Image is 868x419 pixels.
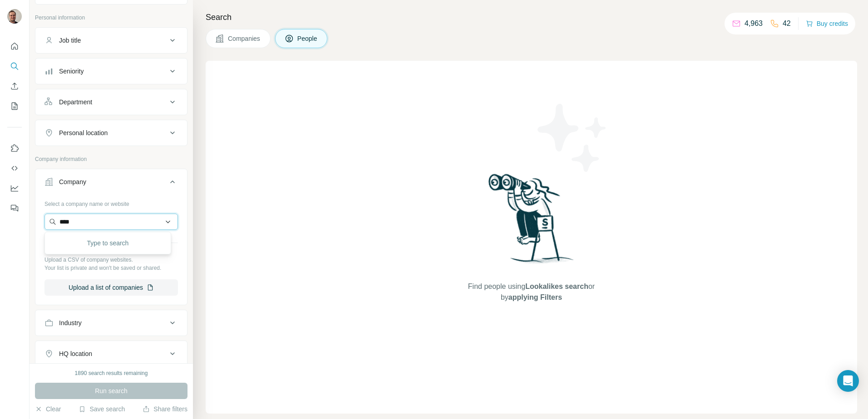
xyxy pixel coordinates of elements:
[7,160,22,176] button: Use Surfe API
[7,9,22,24] img: Avatar
[35,60,187,82] button: Seniority
[35,122,187,144] button: Personal location
[7,140,22,156] button: Use Surfe on LinkedIn
[7,180,22,196] button: Dashboard
[206,11,857,24] h4: Search
[79,404,125,414] button: Save search
[59,97,92,107] div: Department
[44,256,178,264] p: Upload a CSV of company websites.
[35,312,187,334] button: Industry
[59,349,92,358] div: HQ location
[806,17,848,30] button: Buy credits
[44,196,178,208] div: Select a company name or website
[7,38,22,54] button: Quick start
[59,128,108,137] div: Personal location
[59,318,82,327] div: Industry
[228,34,261,43] span: Companies
[35,91,187,113] button: Department
[525,283,588,290] span: Lookalikes search
[783,18,791,29] p: 42
[297,34,318,43] span: People
[35,14,187,22] p: Personal information
[44,264,178,272] p: Your list is private and won't be saved or shared.
[745,18,763,29] p: 4,963
[484,171,579,273] img: Surfe Illustration - Woman searching with binoculars
[143,404,187,414] button: Share filters
[532,97,613,179] img: Surfe Illustration - Stars
[35,155,187,163] p: Company information
[35,343,187,365] button: HQ location
[59,36,81,45] div: Job title
[47,234,169,252] div: Type to search
[75,369,148,377] div: 1890 search results remaining
[35,171,187,196] button: Company
[837,370,859,392] div: Open Intercom Messenger
[35,404,61,414] button: Clear
[7,78,22,94] button: Enrich CSV
[59,177,86,186] div: Company
[35,29,187,51] button: Job title
[7,98,22,114] button: My lists
[508,293,562,301] span: applying Filters
[44,279,178,296] button: Upload a list of companies
[59,67,84,76] div: Seniority
[459,281,604,303] span: Find people using or by
[7,58,22,74] button: Search
[7,200,22,216] button: Feedback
